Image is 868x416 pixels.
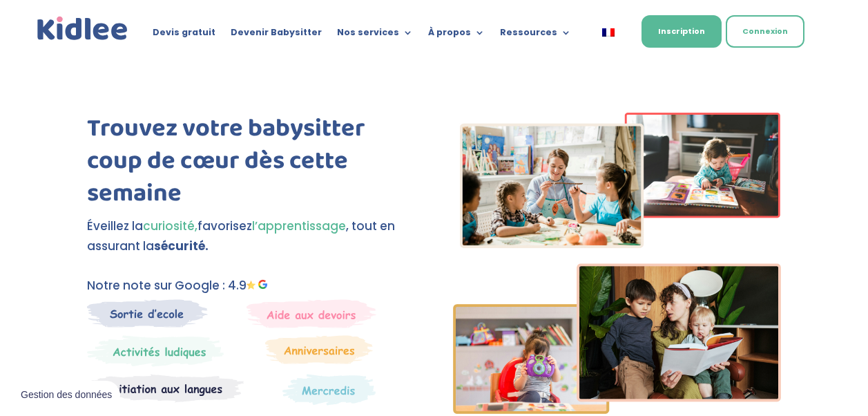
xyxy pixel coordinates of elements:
span: l’apprentissage [252,218,346,234]
img: Français [602,28,615,37]
img: weekends [247,299,376,328]
strong: sécurité. [154,238,209,254]
img: logo_kidlee_bleu [35,14,131,44]
a: À propos [428,28,485,43]
a: Kidlee Logo [35,14,131,44]
a: Ressources [500,28,571,43]
img: Sortie decole [87,299,208,328]
img: Atelier thematique [87,374,244,403]
a: Devenir Babysitter [231,28,322,43]
a: Devis gratuit [153,28,215,43]
img: Anniversaire [265,335,373,364]
span: curiosité, [143,218,197,234]
h1: Trouvez votre babysitter coup de cœur dès cette semaine [87,113,415,216]
img: Thematique [282,374,376,406]
span: Gestion des données [21,389,112,401]
a: Inscription [642,15,722,48]
a: Nos services [337,28,413,43]
button: Gestion des données [12,381,120,410]
img: Mercredi [87,335,224,367]
p: Notre note sur Google : 4.9 [87,276,415,296]
img: Imgs-2 [453,113,781,413]
p: Éveillez la favorisez , tout en assurant la [87,216,415,256]
a: Connexion [726,15,804,48]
